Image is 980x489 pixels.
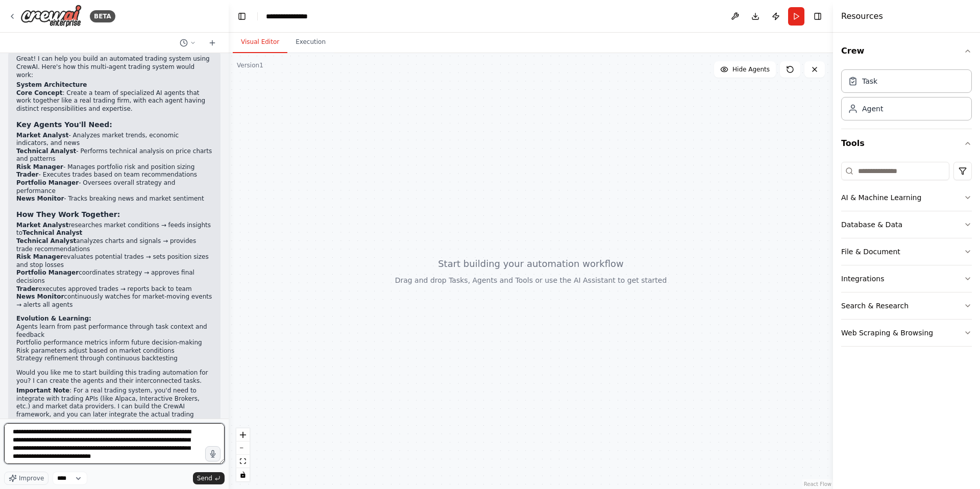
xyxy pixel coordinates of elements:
[811,9,825,23] button: Hide right sidebar
[841,320,972,346] button: Web Scraping & Browsing
[16,132,212,148] li: - Analyzes market trends, economic indicators, and news
[16,253,63,260] strong: Risk Manager
[16,81,87,88] strong: System Architecture
[841,292,972,319] button: Search & Research
[205,446,220,461] button: Click to speak your automation idea
[841,129,972,158] button: Tools
[862,104,883,114] div: Agent
[841,65,972,129] div: Crew
[16,323,212,339] li: Agents learn from past performance through task context and feedback
[16,132,68,139] strong: Market Analyst
[16,339,212,347] li: Portfolio performance metrics inform future decision-making
[16,387,69,394] strong: Important Note
[841,37,972,65] button: Crew
[841,265,972,292] button: Integrations
[176,37,200,49] button: Switch to previous chat
[236,442,250,455] button: zoom out
[732,65,770,74] span: Hide Agents
[16,148,76,155] strong: Technical Analyst
[16,179,79,186] strong: Portfolio Manager
[16,293,64,300] strong: News Monitor
[16,269,212,285] li: coordinates strategy → approves final decisions
[236,428,250,481] div: React Flow controls
[16,171,212,179] li: - Executes trades based on team recommendations
[19,474,44,482] span: Improve
[20,5,82,28] img: Logo
[16,355,212,363] li: Strategy refinement through continuous backtesting
[16,237,76,244] strong: Technical Analyst
[16,222,212,237] li: researches market conditions → feeds insights to
[233,32,287,53] button: Visual Editor
[16,148,212,163] li: - Performs technical analysis on price charts and patterns
[862,76,877,86] div: Task
[236,455,250,468] button: fit view
[16,293,212,309] li: continuously watches for market-moving events → alerts all agents
[16,285,212,294] li: executes approved trades → reports back to team
[236,468,250,481] button: toggle interactivity
[16,195,64,202] strong: News Monitor
[16,171,39,178] strong: Trader
[841,211,972,238] button: Database & Data
[197,474,212,482] span: Send
[714,61,776,78] button: Hide Agents
[841,184,972,211] button: AI & Machine Learning
[16,222,68,229] strong: Market Analyst
[16,315,91,322] strong: Evolution & Learning:
[16,195,212,203] li: - Tracks breaking news and market sentiment
[236,428,250,442] button: zoom in
[16,237,212,253] li: analyzes charts and signals → provides trade recommendations
[235,9,249,23] button: Hide left sidebar
[16,253,212,269] li: evaluates potential trades → sets position sizes and stop losses
[16,179,212,195] li: - Oversees overall strategy and performance
[266,11,318,21] nav: breadcrumb
[16,347,212,355] li: Risk parameters adjust based on market conditions
[16,163,212,172] li: - Manages portfolio risk and position sizing
[841,158,972,355] div: Tools
[16,369,212,385] p: Would you like me to start building this trading automation for you? I can create the agents and ...
[237,61,263,69] div: Version 1
[841,238,972,265] button: File & Document
[16,269,79,276] strong: Portfolio Manager
[804,481,831,487] a: React Flow attribution
[16,55,212,79] p: Great! I can help you build an automated trading system using CrewAI. Here's how this multi-agent...
[204,37,220,49] button: Start a new chat
[16,210,120,218] strong: How They Work Together:
[16,387,212,427] p: : For a real trading system, you'd need to integrate with trading APIs (like Alpaca, Interactive ...
[16,89,212,113] p: : Create a team of specialized AI agents that work together like a real trading firm, with each a...
[4,472,48,485] button: Improve
[287,32,334,53] button: Execution
[193,472,225,484] button: Send
[16,89,62,96] strong: Core Concept
[22,229,82,236] strong: Technical Analyst
[841,10,883,22] h4: Resources
[16,163,63,170] strong: Risk Manager
[16,120,112,129] strong: Key Agents You'll Need:
[16,285,39,292] strong: Trader
[90,10,115,22] div: BETA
